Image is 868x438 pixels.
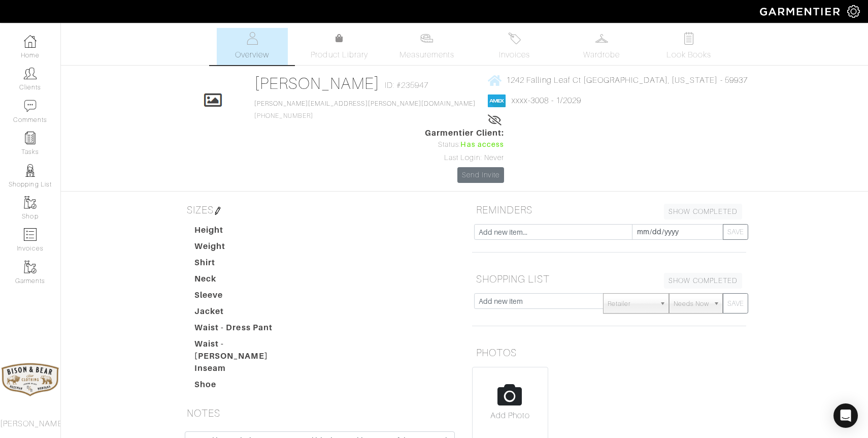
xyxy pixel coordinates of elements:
[653,28,724,65] a: Look Books
[472,269,746,289] h5: SHOPPING LIST
[187,224,303,240] dt: Height
[187,305,303,322] dt: Jacket
[246,32,258,45] img: basicinfo-40fd8af6dae0f16599ec9e87c0ef1c0a1fdea2edbe929e3d69a839185d80c458.svg
[24,164,37,177] img: stylists-icon-eb353228a002819b7ec25b43dbf5f0378dd9e0616d9560372ff212230b889e62.png
[311,49,368,61] span: Product Library
[833,403,858,428] div: Open Intercom Messenger
[214,207,222,215] img: pen-cf24a1663064a2ec1b9c1bd2387e9de7a2fa800b781884d57f21acf72779bad2.png
[254,100,476,107] a: [PERSON_NAME][EMAIL_ADDRESS][PERSON_NAME][DOMAIN_NAME]
[664,204,742,220] a: SHOW COMPLETED
[472,342,746,363] h5: PHOTOS
[425,139,504,150] div: Status:
[723,293,748,314] button: SAVE
[235,49,269,61] span: Overview
[24,35,37,48] img: dashboard-icon-dbcd8f5a0b271acd01030246c82b418ddd0df26cd7fceb0bd07c9910d44c42f6.png
[24,100,37,112] img: comment-icon-a0a6a9ef722e966f86d9cbdc48e553b5cf19dbc54f86b18d962a5391bc8f6eb6.png
[460,139,504,150] span: Has access
[666,49,712,61] span: Look Books
[683,32,695,45] img: todo-9ac3debb85659649dc8f770b8b6100bb5dab4b48dedcbae339e5042a72dfd3cc.svg
[24,261,37,273] img: garments-icon-b7da505a4dc4fd61783c78ac3ca0ef83fa9d6f193b1c9dc38574b1d14d53ca28.png
[187,273,303,289] dt: Neck
[499,49,530,61] span: Invoices
[472,200,746,220] h5: REMINDERS
[755,3,847,20] img: garmentier-logo-header-white-b43fb05a5012e4ada735d5af1a66efaba907eab6374d6393d1fbf88cb4ef424d.png
[183,403,457,423] h5: NOTES
[24,67,37,80] img: clients-icon-6bae9207a08558b7cb47a8932f037763ab4055f8c8b6bfacd5dc20c3e0201464.png
[24,132,37,144] img: reminder-icon-8004d30b9f0a5d33ae49ab947aed9ed385cf756f9e5892f1edd6e32f2345188e.png
[488,95,506,107] img: american_express-1200034d2e149cdf2cc7894a33a747db654cf6f8355cb502592f1d228b2ac700.png
[187,240,303,257] dt: Weight
[254,74,380,92] a: [PERSON_NAME]
[425,152,504,164] div: Last Login: Never
[583,49,620,61] span: Wardrobe
[512,96,581,105] a: xxxx-3008 - 1/2029
[474,293,604,309] input: Add new item
[425,127,504,139] span: Garmentier Client:
[187,257,303,273] dt: Shirt
[488,74,748,86] a: 1242 Falling Leaf Ct [GEOGRAPHIC_DATA], [US_STATE] - 59937
[187,362,303,379] dt: Inseam
[595,32,608,45] img: wardrobe-487a4870c1b7c33e795ec22d11cfc2ed9d08956e64fb3008fe2437562e282088.svg
[254,100,476,119] span: [PHONE_NUMBER]
[457,167,504,183] a: Send Invite
[566,28,637,65] a: Wardrobe
[506,76,748,85] span: 1242 Falling Leaf Ct [GEOGRAPHIC_DATA], [US_STATE] - 59937
[508,32,521,45] img: orders-27d20c2124de7fd6de4e0e44c1d41de31381a507db9b33961299e4e07d508b8c.svg
[187,379,303,395] dt: Shoe
[217,28,288,65] a: Overview
[24,196,37,209] img: garments-icon-b7da505a4dc4fd61783c78ac3ca0ef83fa9d6f193b1c9dc38574b1d14d53ca28.png
[847,5,860,18] img: gear-icon-white-bd11855cb880d31180b6d7d6211b90ccbf57a29d726f0c71d8c61bd08dd39cc2.png
[420,32,433,45] img: measurements-466bbee1fd09ba9460f595b01e5d73f9e2bff037440d3c8f018324cb6cdf7a4a.svg
[24,228,37,241] img: orders-icon-0abe47150d42831381b5fb84f609e132dff9fe21cb692f30cb5eec754e2cba89.png
[479,28,550,65] a: Invoices
[187,338,303,362] dt: Waist - [PERSON_NAME]
[304,33,375,61] a: Product Library
[608,294,655,314] span: Retailer
[391,28,463,65] a: Measurements
[183,200,457,220] h5: SIZES
[664,273,742,289] a: SHOW COMPLETED
[187,289,303,305] dt: Sleeve
[399,49,455,61] span: Measurements
[474,224,632,240] input: Add new item...
[187,322,303,338] dt: Waist - Dress Pant
[674,294,709,314] span: Needs Now
[723,224,748,240] button: SAVE
[385,79,429,91] span: ID: #235947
